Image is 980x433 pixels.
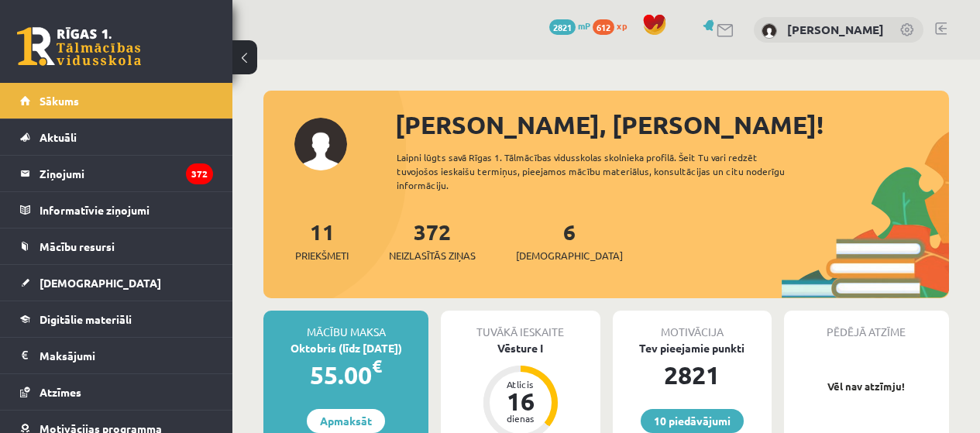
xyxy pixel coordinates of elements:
div: Laipni lūgts savā Rīgas 1. Tālmācības vidusskolas skolnieka profilā. Šeit Tu vari redzēt tuvojošo... [397,150,808,192]
span: xp [617,19,627,32]
a: Informatīvie ziņojumi [20,192,213,228]
div: dienas [497,414,544,423]
div: Tuvākā ieskaite [441,311,600,340]
a: 612 xp [593,19,634,32]
div: Pēdējā atzīme [784,311,949,340]
a: Ziņojumi372 [20,156,213,191]
div: Vēsture I [441,340,600,356]
span: mP [578,19,590,32]
span: Aktuāli [40,130,77,144]
div: Mācību maksa [263,311,428,340]
p: Vēl nav atzīmju! [792,379,941,394]
div: Tev pieejamie punkti [613,340,772,356]
a: Digitālie materiāli [20,301,213,337]
div: [PERSON_NAME], [PERSON_NAME]! [395,106,949,143]
a: Aktuāli [20,119,213,155]
a: Rīgas 1. Tālmācības vidusskola [17,27,141,66]
a: Atzīmes [20,374,213,410]
img: Jeļena Trojanovska [762,23,777,39]
a: [PERSON_NAME] [787,22,884,37]
span: 2821 [549,19,576,35]
legend: Maksājumi [40,338,213,373]
span: Priekšmeti [295,248,349,263]
div: Atlicis [497,380,544,389]
span: Neizlasītās ziņas [389,248,476,263]
a: Maksājumi [20,338,213,373]
div: 55.00 [263,356,428,393]
span: € [372,355,382,377]
div: Oktobris (līdz [DATE]) [263,340,428,356]
span: Atzīmes [40,385,81,399]
div: Motivācija [613,311,772,340]
legend: Ziņojumi [40,156,213,191]
a: 372Neizlasītās ziņas [389,218,476,263]
span: Sākums [40,94,79,108]
a: Sākums [20,83,213,119]
a: Mācību resursi [20,229,213,264]
a: 11Priekšmeti [295,218,349,263]
div: 16 [497,389,544,414]
span: 612 [593,19,614,35]
span: Mācību resursi [40,239,115,253]
a: 6[DEMOGRAPHIC_DATA] [516,218,623,263]
a: 2821 mP [549,19,590,32]
a: 10 piedāvājumi [641,409,744,433]
span: Digitālie materiāli [40,312,132,326]
legend: Informatīvie ziņojumi [40,192,213,228]
i: 372 [186,163,213,184]
div: 2821 [613,356,772,393]
span: [DEMOGRAPHIC_DATA] [40,276,161,290]
span: [DEMOGRAPHIC_DATA] [516,248,623,263]
a: Apmaksāt [307,409,385,433]
a: [DEMOGRAPHIC_DATA] [20,265,213,301]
